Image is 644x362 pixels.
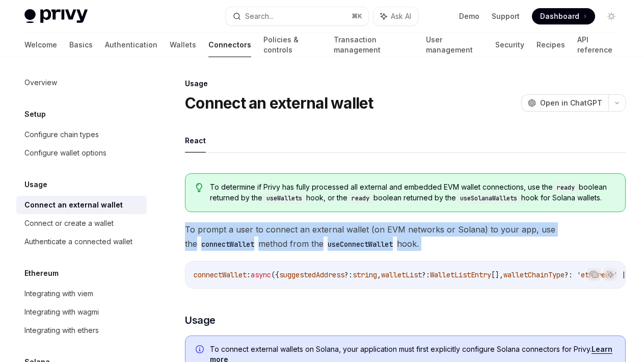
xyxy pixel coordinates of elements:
a: Connect or create a wallet [16,214,147,232]
span: ' | ' [613,270,634,279]
span: Dashboard [540,11,579,21]
code: connectWallet [197,239,258,250]
a: Transaction management [334,33,414,57]
span: walletList [381,270,422,279]
button: Open in ChatGPT [521,94,608,112]
button: Toggle dark mode [603,8,620,24]
code: ready [347,193,373,203]
span: walletChainType [503,270,565,279]
code: useWallets [262,193,306,203]
h5: Usage [24,178,47,191]
button: Ask AI [604,268,617,281]
div: Usage [185,79,626,89]
span: suggestedAddress [279,270,344,279]
span: ethereum [581,270,613,279]
a: Demo [459,11,479,21]
div: Integrating with wagmi [24,306,99,318]
a: Configure wallet options [16,144,147,162]
span: ({ [271,270,279,279]
a: User management [426,33,483,57]
span: connectWallet [194,270,247,279]
span: , [377,270,381,279]
a: Authenticate a connected wallet [16,232,147,251]
svg: Info [196,345,206,355]
a: Policies & controls [263,33,321,57]
code: useConnectWallet [324,239,397,250]
a: Connect an external wallet [16,196,147,214]
div: Connect or create a wallet [24,217,114,229]
a: Overview [16,73,147,92]
span: string [353,270,377,279]
code: ready [553,183,579,193]
svg: Tip [196,183,203,192]
div: Integrating with viem [24,288,93,300]
a: Recipes [536,33,565,57]
a: Security [495,33,524,57]
span: ?: [344,270,353,279]
span: ⌘ K [352,12,362,20]
a: Authentication [105,33,157,57]
a: Welcome [24,33,57,57]
span: WalletListEntry [430,270,491,279]
div: Configure chain types [24,128,99,141]
div: Connect an external wallet [24,199,123,211]
a: Connectors [208,33,251,57]
span: : [247,270,251,279]
span: Open in ChatGPT [540,98,602,108]
span: [], [491,270,503,279]
div: Integrating with ethers [24,324,99,337]
span: Ask AI [391,11,411,21]
span: Usage [185,313,216,327]
a: Integrating with ethers [16,321,147,340]
a: Configure chain types [16,125,147,144]
span: ?: ' [565,270,581,279]
a: Dashboard [532,8,595,24]
h5: Setup [24,108,46,120]
span: ?: [422,270,430,279]
span: async [251,270,271,279]
h1: Connect an external wallet [185,94,373,112]
a: API reference [577,33,620,57]
h5: Ethereum [24,267,59,279]
button: Search...⌘K [226,7,369,25]
button: Ask AI [373,7,418,25]
a: Basics [69,33,93,57]
a: Wallets [170,33,196,57]
span: To determine if Privy has fully processed all external and embedded EVM wallet connections, use t... [210,182,615,203]
a: Integrating with viem [16,285,147,303]
div: Overview [24,76,57,89]
div: Search... [245,10,274,22]
button: React [185,128,206,152]
code: useSolanaWallets [456,193,521,203]
a: Integrating with wagmi [16,303,147,321]
a: Support [492,11,520,21]
img: light logo [24,9,88,23]
span: To prompt a user to connect an external wallet (on EVM networks or Solana) to your app, use the m... [185,222,626,251]
button: Copy the contents from the code block [587,268,601,281]
div: Configure wallet options [24,147,106,159]
div: Authenticate a connected wallet [24,236,132,248]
